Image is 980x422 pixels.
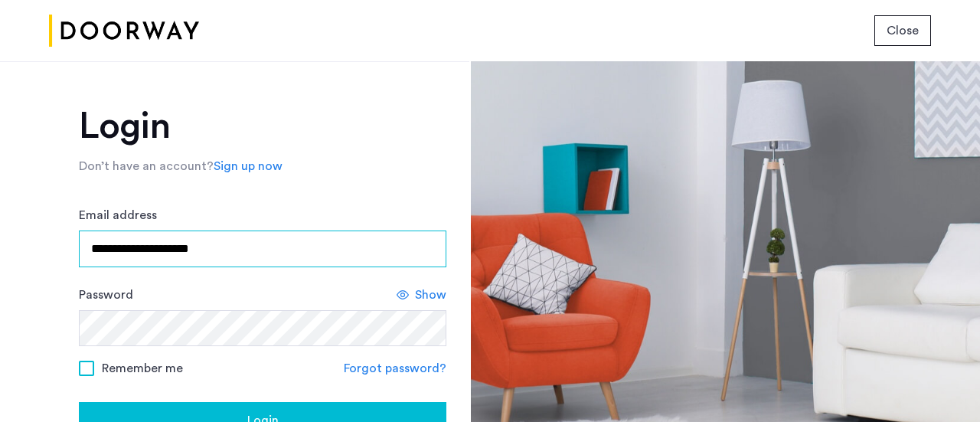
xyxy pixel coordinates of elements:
h1: Login [79,108,446,145]
label: Password [79,286,133,304]
a: Sign up now [214,157,283,175]
button: button [874,15,931,46]
img: logo [49,2,199,60]
span: Don’t have an account? [79,160,214,172]
a: Forgot password? [344,359,446,378]
span: Show [415,286,446,304]
span: Remember me [102,359,183,378]
label: Email address [79,206,157,224]
span: Close [887,21,919,40]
